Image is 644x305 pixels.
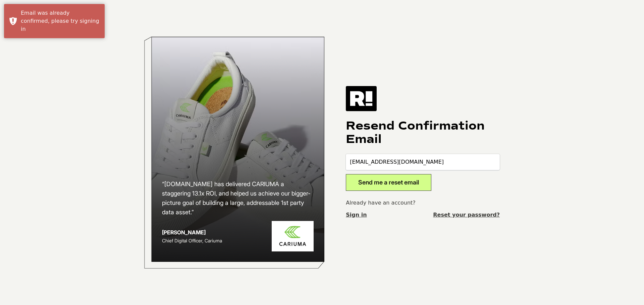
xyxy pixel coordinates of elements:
span: Chief Digital Officer, Cariuma [162,238,222,243]
a: Sign in [346,211,367,219]
p: Already have an account? [346,199,500,207]
button: Send me a reset email [346,174,431,191]
img: Cariuma [272,221,314,251]
img: Retention.com [346,86,377,111]
div: Email was already confirmed, please try signing in [21,9,100,33]
h1: Resend Confirmation Email [346,119,500,146]
strong: [PERSON_NAME] [162,229,206,236]
h2: “[DOMAIN_NAME] has delivered CARIUMA a staggering 13.1x ROI, and helped us achieve our bigger-pic... [162,179,314,217]
a: Reset your password? [433,211,500,219]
